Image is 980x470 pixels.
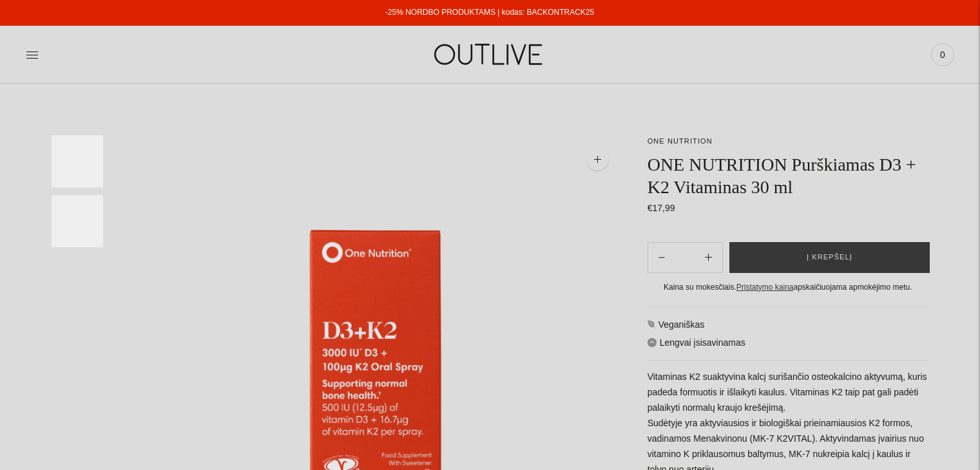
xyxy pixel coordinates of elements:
[736,283,794,292] a: Pristatymo kaina
[385,8,594,17] a: -25% NORDBO PRODUKTAMS | kodas: BACKONTRACK25
[648,153,928,198] h1: ONE NUTRITION Purškiamas D3 + K2 Vitaminas 30 ml
[409,32,570,77] img: OUTLIVE
[729,242,930,273] button: Į krepšelį
[648,203,675,213] span: €17,99
[52,195,103,247] button: Translation missing: en.general.accessibility.image_thumbail
[52,135,103,187] button: Translation missing: en.general.accessibility.image_thumbail
[648,242,675,273] button: Add product quantity
[934,46,952,64] span: 0
[648,137,713,145] a: ONE NUTRITION
[807,251,852,264] span: Į krepšelį
[931,41,954,69] a: 0
[675,248,695,267] input: Product quantity
[648,281,928,294] div: Kaina su mokesčiais. apskaičiuojama apmokėjimo metu.
[695,242,722,273] button: Subtract product quantity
